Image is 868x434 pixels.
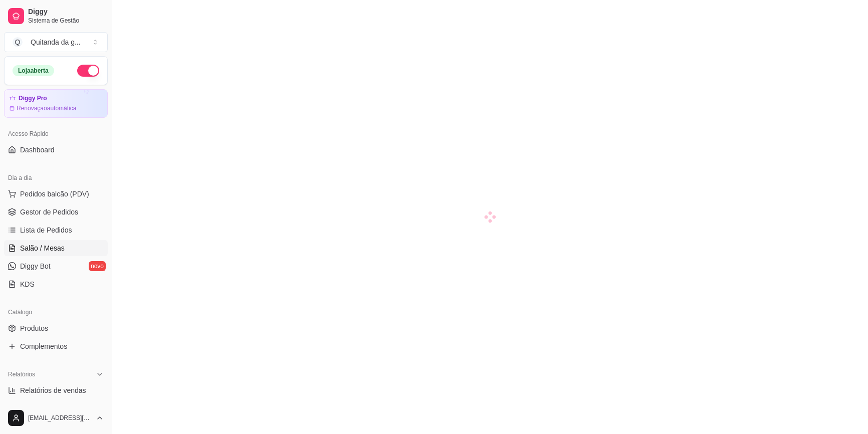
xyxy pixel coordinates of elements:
a: Relatório de clientes [4,400,108,416]
article: Renovação automática [17,104,76,112]
a: Complementos [4,338,108,354]
span: Complementos [20,341,67,351]
span: Gestor de Pedidos [20,207,78,217]
a: DiggySistema de Gestão [4,4,108,28]
span: Produtos [20,323,48,333]
span: Diggy Bot [20,261,51,271]
div: Quitanda da g ... [31,37,81,47]
span: Relatórios [8,370,35,378]
a: Produtos [4,320,108,336]
div: Loja aberta [13,65,54,76]
span: Relatórios de vendas [20,385,86,395]
a: Diggy ProRenovaçãoautomática [4,89,108,118]
button: [EMAIL_ADDRESS][DOMAIN_NAME] [4,406,108,430]
span: [EMAIL_ADDRESS][DOMAIN_NAME] [28,414,92,422]
span: Salão / Mesas [20,243,65,253]
span: Pedidos balcão (PDV) [20,189,89,199]
a: Lista de Pedidos [4,222,108,238]
article: Diggy Pro [19,95,47,102]
a: KDS [4,276,108,292]
button: Pedidos balcão (PDV) [4,186,108,202]
div: Catálogo [4,304,108,320]
span: Lista de Pedidos [20,225,72,235]
div: Acesso Rápido [4,126,108,142]
span: Q [13,37,23,47]
a: Diggy Botnovo [4,258,108,274]
button: Select a team [4,32,108,52]
span: Diggy [28,8,104,17]
a: Dashboard [4,142,108,158]
span: Sistema de Gestão [28,17,104,25]
span: KDS [20,279,35,289]
button: Alterar Status [77,65,99,77]
span: Dashboard [20,145,55,155]
a: Salão / Mesas [4,240,108,256]
a: Relatórios de vendas [4,382,108,398]
div: Dia a dia [4,170,108,186]
a: Gestor de Pedidos [4,204,108,220]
